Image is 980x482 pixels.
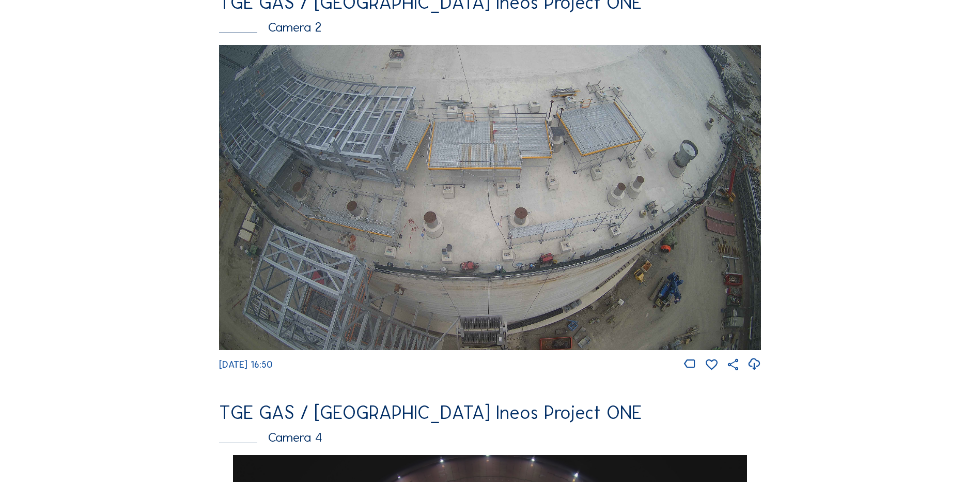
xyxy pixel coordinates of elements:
[219,403,761,422] div: TGE GAS / [GEOGRAPHIC_DATA] Ineos Project ONE
[219,359,273,370] span: [DATE] 16:50
[219,21,761,34] div: Camera 2
[219,431,761,444] div: Camera 4
[219,45,761,350] img: Image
